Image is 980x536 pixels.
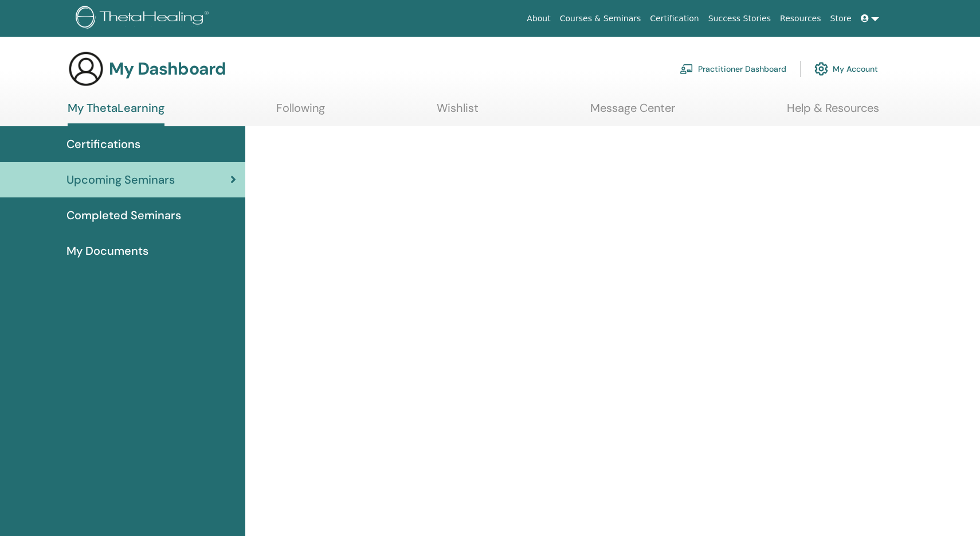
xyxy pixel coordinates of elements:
[109,59,226,79] h3: My Dashboard
[590,101,675,123] a: Message Center
[826,8,856,29] a: Store
[68,51,104,87] img: generic-user-icon.jpg
[680,56,786,81] a: Practitioner Dashboard
[645,8,703,29] a: Certification
[66,242,148,259] span: My Documents
[814,56,878,81] a: My Account
[775,8,826,29] a: Resources
[680,64,693,74] img: chalkboard-teacher.svg
[66,135,140,153] span: Certifications
[555,8,646,29] a: Courses & Seminars
[814,59,828,79] img: cog.svg
[787,101,879,123] a: Help & Resources
[66,171,175,188] span: Upcoming Seminars
[437,101,479,123] a: Wishlist
[76,6,213,32] img: logo.png
[522,8,555,29] a: About
[66,207,181,224] span: Completed Seminars
[68,101,164,126] a: My ThetaLearning
[704,8,775,29] a: Success Stories
[276,101,325,123] a: Following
